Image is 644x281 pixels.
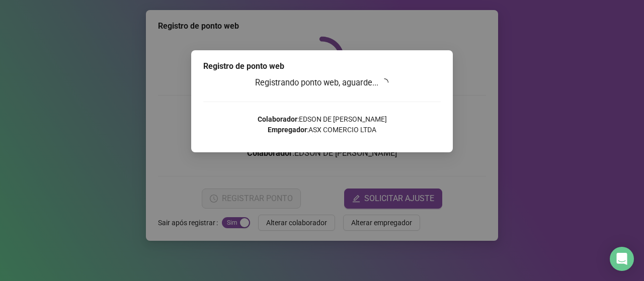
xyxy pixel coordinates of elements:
[203,76,441,89] h3: Registrando ponto web, aguarde...
[258,115,297,123] strong: Colaborador
[203,60,441,72] div: Registro de ponto web
[268,126,307,134] strong: Empregador
[379,77,390,88] span: loading
[203,114,441,135] p: : EDSON DE [PERSON_NAME] : ASX COMERCIO LTDA
[610,247,634,271] div: Open Intercom Messenger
